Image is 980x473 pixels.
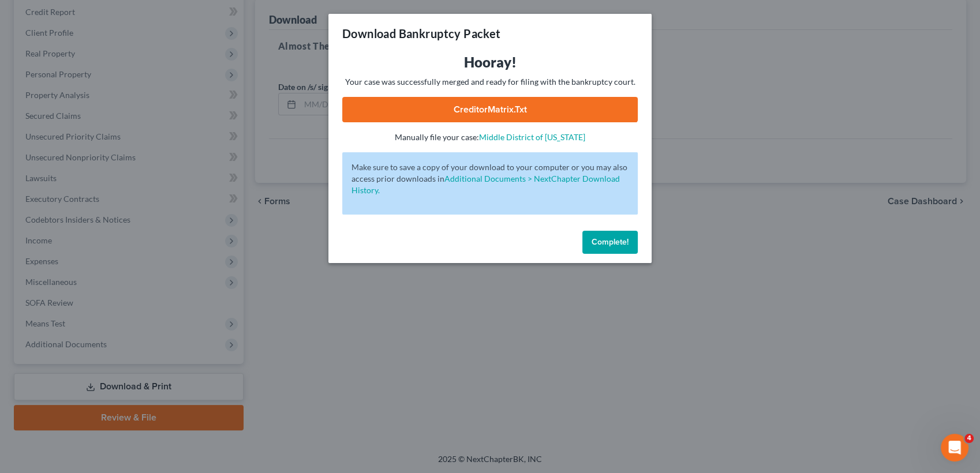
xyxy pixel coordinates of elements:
[342,25,500,42] h3: Download Bankruptcy Packet
[351,174,620,195] a: Additional Documents > NextChapter Download History.
[592,237,629,247] span: Complete!
[342,132,638,143] p: Manually file your case:
[342,97,638,122] a: CreditorMatrix.txt
[342,76,638,88] p: Your case was successfully merged and ready for filing with the bankruptcy court.
[342,53,638,72] h3: Hooray!
[582,231,638,254] button: Complete!
[479,132,585,142] a: Middle District of [US_STATE]
[964,434,974,443] span: 4
[941,434,968,461] iframe: Intercom live chat
[351,162,629,196] p: Make sure to save a copy of your download to your computer or you may also access prior downloads in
